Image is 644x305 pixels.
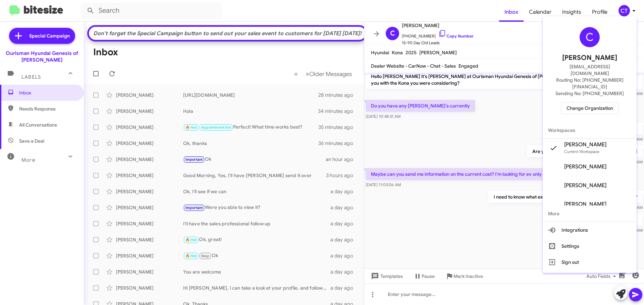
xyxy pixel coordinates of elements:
span: [PERSON_NAME] [564,182,606,189]
span: Workspaces [543,122,637,138]
button: Settings [543,238,637,254]
button: Integrations [543,222,637,238]
span: Current Workspace [564,149,599,154]
span: Change Organization [567,102,613,114]
span: Routing No: [PHONE_NUMBER][FINANCIAL_ID] [551,77,629,90]
button: Change Organization [561,102,619,114]
span: [PERSON_NAME] [562,53,617,63]
div: C [580,27,600,47]
button: Sign out [543,254,637,270]
span: Sending No: [PHONE_NUMBER] [555,90,624,97]
span: [PERSON_NAME] [564,201,606,208]
span: More [543,206,637,222]
span: [PERSON_NAME] [564,163,606,170]
span: [EMAIL_ADDRESS][DOMAIN_NAME] [551,63,629,77]
span: [PERSON_NAME] [564,141,606,148]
